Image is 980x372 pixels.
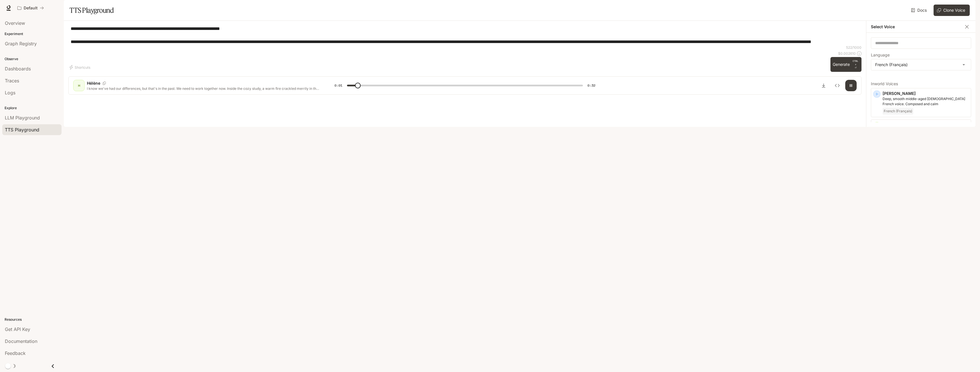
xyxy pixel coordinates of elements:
p: [PERSON_NAME] [883,122,969,128]
span: 0:01 [334,83,342,88]
button: Inspect [832,80,843,91]
p: [PERSON_NAME] [883,91,969,96]
button: All workspaces [15,2,46,14]
button: Clone Voice [934,5,970,16]
button: Shortcuts [68,63,93,72]
p: Language [871,53,890,57]
div: French (Français) [871,59,971,70]
p: Hélène [87,80,100,86]
button: Download audio [818,80,829,91]
span: French (Français) [883,108,913,115]
span: 0:32 [587,83,595,88]
div: H [74,81,83,90]
p: ⏎ [852,59,859,70]
p: $ 0.002610 [838,51,856,56]
p: Deep, smooth middle-aged male French voice. Composed and calm [883,96,969,107]
a: Docs [910,5,929,16]
h1: TTS Playground [70,5,114,16]
p: 522 / 1000 [846,45,861,50]
p: Default [24,6,38,11]
button: GenerateCTRL +⏎ [830,57,861,72]
p: CTRL + [852,59,859,66]
p: Inworld Voices [871,82,971,86]
button: Copy Voice ID [100,82,108,85]
p: I know we've had our differences, but that's in the past. We need to work together now. Inside th... [87,86,321,91]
